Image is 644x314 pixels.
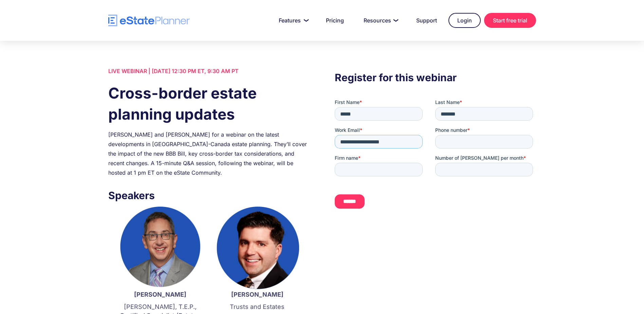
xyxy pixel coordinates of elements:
div: [PERSON_NAME] and [PERSON_NAME] for a webinar on the latest developments in [GEOGRAPHIC_DATA]-Can... [108,130,309,177]
strong: [PERSON_NAME] [231,291,283,298]
iframe: Form 0 [335,99,536,214]
strong: [PERSON_NAME] [134,291,186,298]
h1: Cross-border estate planning updates [108,83,309,125]
h3: Speakers [108,188,309,203]
a: Support [408,14,445,27]
a: Resources [355,14,405,27]
p: Trusts and Estates [216,302,299,311]
a: Start free trial [484,13,536,28]
a: Pricing [318,14,352,27]
a: home [108,15,190,27]
a: Login [448,13,481,28]
h3: Register for this webinar [335,70,536,85]
div: LIVE WEBINAR | [DATE] 12:30 PM ET, 9:30 AM PT [108,66,309,76]
a: Features [271,14,314,27]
